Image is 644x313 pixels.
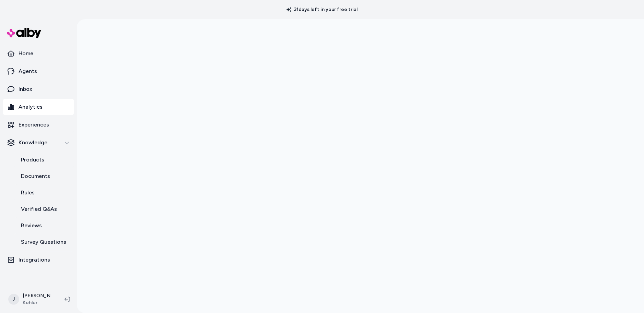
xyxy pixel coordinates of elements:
p: Verified Q&As [21,205,57,213]
a: Inbox [3,81,74,97]
a: Integrations [3,252,74,268]
a: Verified Q&As [14,201,74,217]
a: Survey Questions [14,234,74,250]
a: Analytics [3,99,74,115]
p: Inbox [19,85,32,93]
p: Analytics [19,103,43,111]
a: Products [14,152,74,168]
a: Agents [3,63,74,80]
button: J[PERSON_NAME]Kohler [4,288,59,310]
p: [PERSON_NAME] [23,292,54,299]
p: Documents [21,172,50,180]
p: 31 days left in your free trial [282,6,362,13]
span: J [8,294,19,305]
a: Home [3,45,74,62]
p: Knowledge [19,139,47,147]
a: Rules [14,184,74,201]
a: Reviews [14,217,74,234]
img: alby Logo [7,28,41,38]
p: Reviews [21,221,42,230]
p: Integrations [19,256,50,264]
p: Agents [19,67,37,75]
p: Survey Questions [21,238,66,246]
span: Kohler [23,299,54,306]
button: Knowledge [3,134,74,151]
p: Products [21,156,44,164]
p: Home [19,49,33,58]
p: Experiences [19,121,49,129]
a: Documents [14,168,74,184]
p: Rules [21,189,35,197]
a: Experiences [3,117,74,133]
